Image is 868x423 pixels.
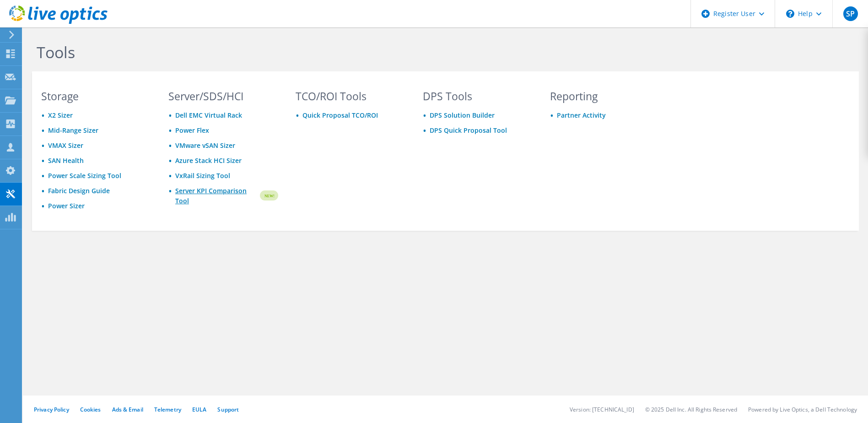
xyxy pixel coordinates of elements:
[550,91,660,101] h3: Reporting
[48,141,83,150] a: VMAX Sizer
[154,406,181,413] a: Telemetry
[175,186,259,206] a: Server KPI Comparison Tool
[786,10,794,18] svg: \n
[570,406,634,413] li: Version: [TECHNICAL_ID]
[423,91,533,101] h3: DPS Tools
[175,141,235,150] a: VMware vSAN Sizer
[430,111,495,119] a: DPS Solution Builder
[302,111,378,119] a: Quick Proposal TCO/ROI
[41,91,151,101] h3: Storage
[37,43,654,62] h1: Tools
[48,111,73,119] a: X2 Sizer
[175,126,209,135] a: Power Flex
[557,111,606,119] a: Partner Activity
[112,406,143,413] a: Ads & Email
[48,186,110,195] a: Fabric Design Guide
[645,406,737,413] li: © 2025 Dell Inc. All Rights Reserved
[80,406,101,413] a: Cookies
[34,406,69,413] a: Privacy Policy
[48,201,85,210] a: Power Sizer
[748,406,857,413] li: Powered by Live Optics, a Dell Technology
[48,156,84,165] a: SAN Health
[175,156,242,165] a: Azure Stack HCI Sizer
[296,91,405,101] h3: TCO/ROI Tools
[217,406,239,413] a: Support
[843,6,858,21] span: SP
[259,185,278,206] img: new-badge.svg
[175,111,242,119] a: Dell EMC Virtual Rack
[175,171,230,180] a: VxRail Sizing Tool
[168,91,278,101] h3: Server/SDS/HCI
[48,126,98,135] a: Mid-Range Sizer
[48,171,121,180] a: Power Scale Sizing Tool
[430,126,507,135] a: DPS Quick Proposal Tool
[192,406,206,413] a: EULA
